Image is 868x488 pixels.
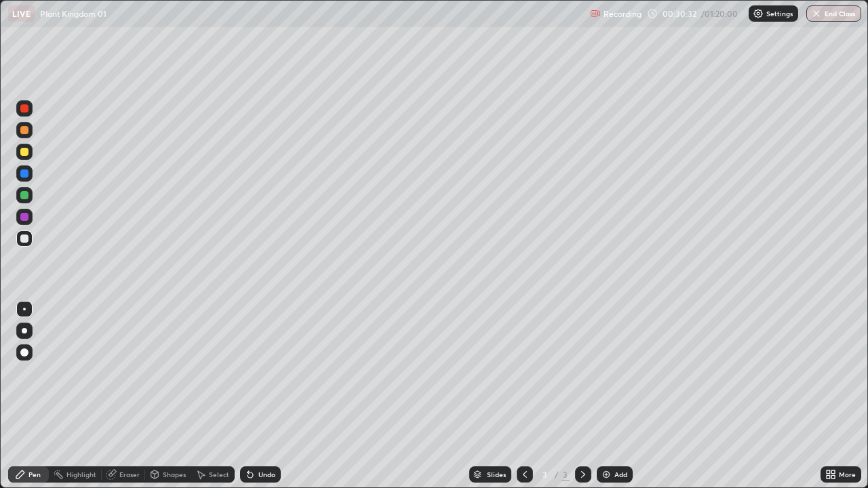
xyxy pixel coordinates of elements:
div: Pen [28,471,41,478]
div: 3 [538,470,552,479]
p: Settings [766,10,793,17]
div: Select [209,471,229,478]
div: More [839,471,856,478]
p: LIVE [12,8,31,19]
div: / [555,470,559,479]
img: add-slide-button [601,469,612,480]
div: Undo [258,471,275,478]
div: Add [614,471,627,478]
p: Recording [604,9,642,19]
div: 3 [561,468,570,481]
div: Highlight [66,471,96,478]
div: Eraser [119,471,140,478]
img: class-settings-icons [753,8,764,19]
img: end-class-cross [811,8,822,19]
button: End Class [806,5,861,22]
div: Slides [487,471,506,478]
img: recording.375f2c34.svg [590,8,601,19]
div: Shapes [163,471,186,478]
p: Plant Kingdom 01 [40,8,106,19]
